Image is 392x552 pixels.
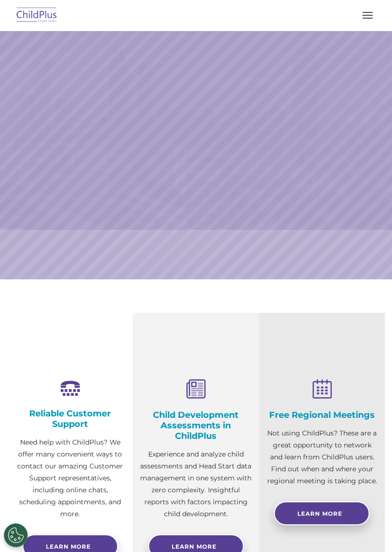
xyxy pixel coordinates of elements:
p: Experience and analyze child assessments and Head Start data management in one system with zero c... [140,448,251,520]
span: Learn More [172,543,217,550]
a: Learn More [266,148,333,165]
p: Not using ChildPlus? These are a great opportunity to network and learn from ChildPlus users. Fin... [266,427,378,487]
button: Cookies Settings [4,523,28,547]
a: Learn More [274,501,370,525]
h4: Free Regional Meetings [266,410,378,420]
p: Need help with ChildPlus? We offer many convenient ways to contact our amazing Customer Support r... [14,436,126,520]
h4: Child Development Assessments in ChildPlus [140,410,251,441]
span: Learn More [297,510,342,517]
img: ChildPlus by Procare Solutions [14,4,59,27]
h4: Reliable Customer Support [14,408,126,429]
span: Learn more [46,543,91,550]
